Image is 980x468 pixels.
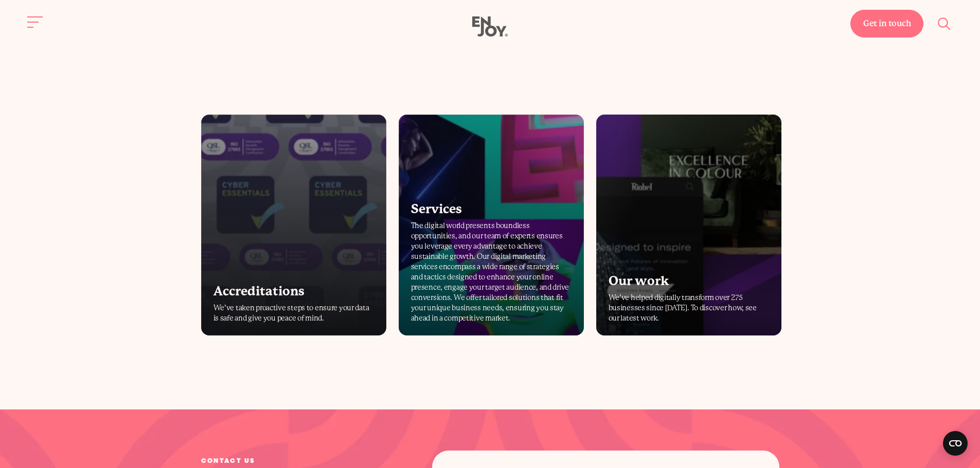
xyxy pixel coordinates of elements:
button: Site navigation [25,11,46,33]
div: Our work [609,275,769,287]
button: Open CMP widget [943,431,968,456]
div: Accreditations [213,285,374,297]
p: The digital world presents boundless opportunities, and our team of experts ensures you leverage ... [411,220,572,323]
a: Services Services The digital world presents boundless opportunities, and our team of experts ens... [399,115,584,335]
p: We’ve helped digitally transform over 275 businesses since [DATE]. To discover how, see our lates... [609,292,769,323]
div: Contact us [201,458,386,464]
div: Services [411,203,572,215]
p: We’ve taken proactive steps to ensure your data is safe and give you peace of mind. [213,303,374,323]
a: Accreditations Accreditations We’ve taken proactive steps to ensure your data is safe and give yo... [201,115,386,335]
a: Get in touch [850,10,923,38]
button: Site search [934,13,955,34]
a: Our work Our work We’ve helped digitally transform over 275 businesses since [DATE]. To discover ... [596,115,781,335]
